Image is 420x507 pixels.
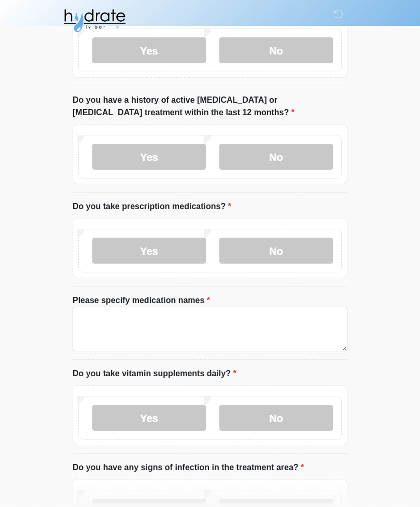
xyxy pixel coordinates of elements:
img: Hydrate IV Bar - Fort Collins Logo [62,8,127,34]
label: Do you take vitamin supplements daily? [73,368,236,380]
label: No [219,38,333,64]
label: Please specify medication names [73,295,210,307]
label: Do you take prescription medications? [73,201,231,213]
label: Do you have any signs of infection in the treatment area? [73,462,304,474]
label: Do you have a history of active [MEDICAL_DATA] or [MEDICAL_DATA] treatment within the last 12 mon... [73,94,347,119]
label: Yes [92,144,206,170]
label: Yes [92,238,206,264]
label: Yes [92,38,206,64]
label: No [219,405,333,431]
label: No [219,238,333,264]
label: No [219,144,333,170]
label: Yes [92,405,206,431]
